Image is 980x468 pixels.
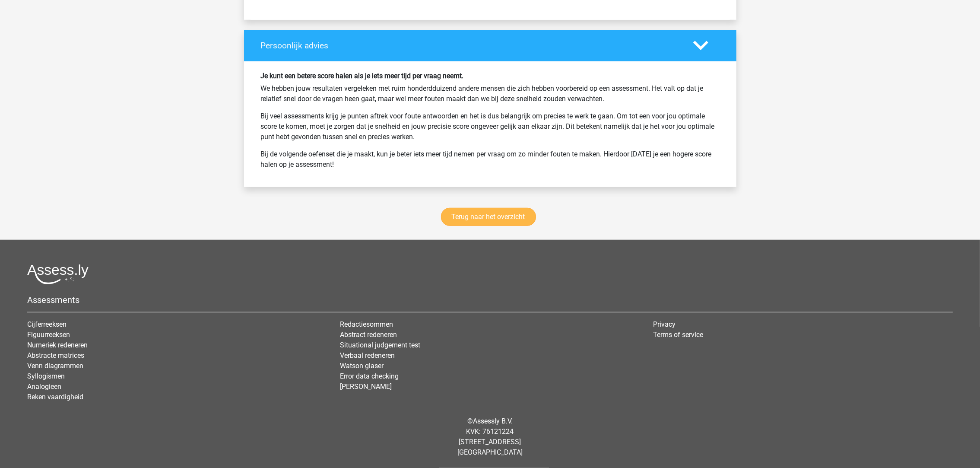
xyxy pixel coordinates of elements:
h6: Je kunt een betere score halen als je iets meer tijd per vraag neemt. [261,72,720,80]
p: Bij de volgende oefenset die je maakt, kun je beter iets meer tijd nemen per vraag om zo minder f... [261,149,720,170]
h4: Persoonlijk advies [261,41,680,51]
a: Abstract redeneren [340,331,397,339]
a: Error data checking [340,372,399,380]
a: Watson glaser [340,362,384,370]
a: Figuurreeksen [27,331,70,339]
a: Terug naar het overzicht [441,208,536,226]
a: Reken vaardigheid [27,393,83,401]
p: We hebben jouw resultaten vergeleken met ruim honderdduizend andere mensen die zich hebben voorbe... [261,83,720,104]
a: Abstracte matrices [27,351,84,360]
h5: Assessments [27,295,953,305]
img: Assessly logo [27,264,89,284]
a: Terms of service [653,331,703,339]
a: Numeriek redeneren [27,341,88,349]
a: Syllogismen [27,372,65,380]
a: Situational judgement test [340,341,420,349]
a: [PERSON_NAME] [340,382,392,391]
div: © KVK: 76121224 [STREET_ADDRESS] [GEOGRAPHIC_DATA] [21,409,959,465]
a: Verbaal redeneren [340,351,395,360]
a: Privacy [653,320,676,328]
a: Cijferreeksen [27,320,67,328]
a: Analogieen [27,382,61,391]
a: Redactiesommen [340,320,393,328]
a: Assessly B.V. [473,417,513,425]
p: Bij veel assessments krijg je punten aftrek voor foute antwoorden en het is dus belangrijk om pre... [261,111,720,142]
a: Venn diagrammen [27,362,83,370]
